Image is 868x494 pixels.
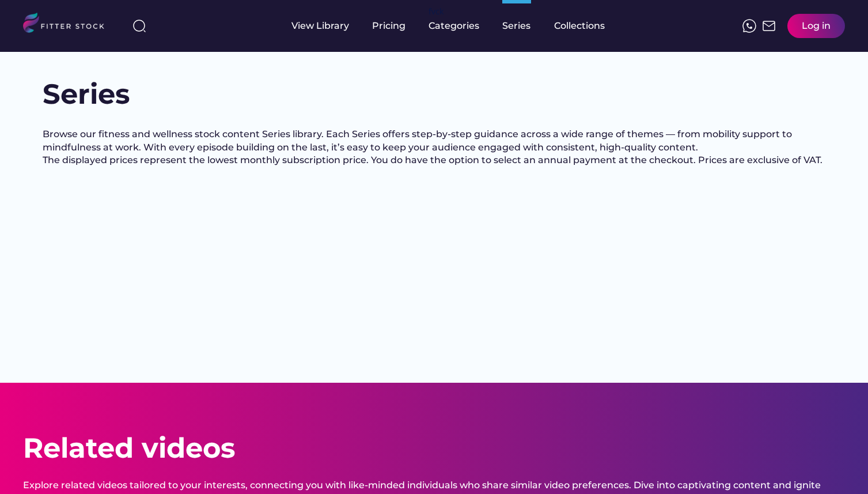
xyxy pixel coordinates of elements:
img: Frame%2051.svg [762,19,776,33]
div: Browse our fitness and wellness stock content Series library. Each Series offers step-by-step gui... [43,128,826,167]
div: fvck [429,6,444,17]
div: View Library [291,20,349,32]
img: LOGO.svg [23,13,114,36]
div: Log in [802,20,831,32]
img: search-normal%203.svg [132,19,146,33]
img: meteor-icons_whatsapp%20%281%29.svg [742,19,756,33]
h1: Series [43,75,158,114]
div: Collections [554,20,605,32]
div: Categories [429,20,479,32]
div: Series [502,20,531,32]
div: Pricing [372,20,405,32]
h3: Related videos [23,429,235,467]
